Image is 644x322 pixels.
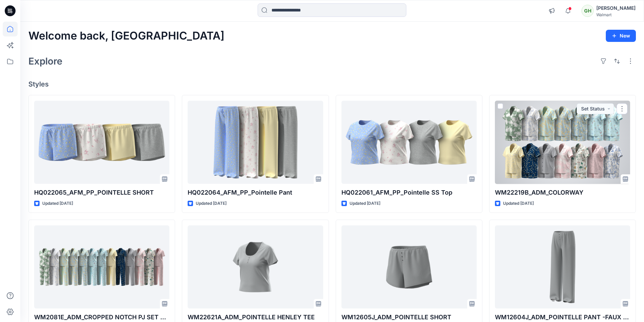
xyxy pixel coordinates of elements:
p: Updated [DATE] [196,200,226,207]
div: Walmart [596,12,636,17]
p: HQ022065_AFM_PP_POINTELLE SHORT [34,188,169,197]
p: Updated [DATE] [350,200,380,207]
a: WM22219B_ADM_COLORWAY [495,101,630,184]
p: WM22219B_ADM_COLORWAY [495,188,630,197]
a: WM22621A_ADM_POINTELLE HENLEY TEE [188,225,323,309]
p: Updated [DATE] [503,200,534,207]
h2: Explore [28,56,63,67]
div: [PERSON_NAME] [596,4,636,12]
p: HQ022061_AFM_PP_Pointelle SS Top [341,188,477,197]
a: WM12605J_ADM_POINTELLE SHORT [341,225,477,309]
p: WM12605J_ADM_POINTELLE SHORT [341,313,477,322]
button: New [606,30,636,42]
a: HQ022064_AFM_PP_Pointelle Pant [188,101,323,184]
div: GH [581,5,594,17]
p: WM22621A_ADM_POINTELLE HENLEY TEE [188,313,323,322]
p: Updated [DATE] [42,200,73,207]
a: HQ022065_AFM_PP_POINTELLE SHORT [34,101,169,184]
a: WM12604J_ADM_POINTELLE PANT -FAUX FLY & BUTTONS + PICOT [495,225,630,309]
h4: Styles [28,80,636,88]
p: WM2081E_ADM_CROPPED NOTCH PJ SET w/ STRAIGHT HEM TOP_COLORWAY [34,313,169,322]
a: WM2081E_ADM_CROPPED NOTCH PJ SET w/ STRAIGHT HEM TOP_COLORWAY [34,225,169,309]
a: HQ022061_AFM_PP_Pointelle SS Top [341,101,477,184]
p: HQ022064_AFM_PP_Pointelle Pant [188,188,323,197]
p: WM12604J_ADM_POINTELLE PANT -FAUX FLY & BUTTONS + PICOT [495,313,630,322]
h2: Welcome back, [GEOGRAPHIC_DATA] [28,30,224,42]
